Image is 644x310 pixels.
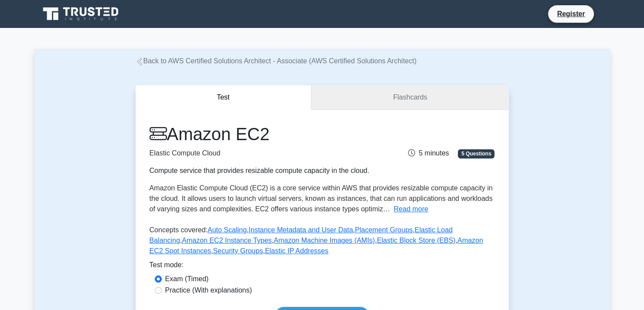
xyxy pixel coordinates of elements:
div: Test mode: [150,260,495,274]
label: Practice (With explanations) [165,285,252,296]
p: Concepts covered: , , , , , , , , , [150,225,495,260]
button: Read more [394,204,428,214]
a: Instance Metadata and User Data [249,226,353,234]
a: Security Groups [213,247,263,255]
a: Register [552,8,590,19]
label: Exam (Timed) [165,274,209,284]
a: Elastic Block Store (EBS) [377,237,456,244]
a: Amazon Machine Images (AMIs) [274,237,375,244]
a: Flashcards [311,85,508,110]
div: Compute service that provides resizable compute capacity in the cloud. [150,165,376,176]
a: Amazon EC2 Instance Types [182,237,272,244]
span: 5 Questions [458,149,494,158]
button: Test [136,85,312,110]
span: 5 minutes [408,149,449,157]
span: Amazon Elastic Compute Cloud (EC2) is a core service within AWS that provides resizable compute c... [150,184,493,213]
a: Back to AWS Certified Solutions Architect - Associate (AWS Certified Solutions Architect) [136,57,417,65]
a: Auto Scaling [208,226,247,234]
a: Placement Groups [355,226,413,234]
a: Elastic IP Addresses [265,247,329,255]
p: Elastic Compute Cloud [150,148,376,158]
h1: Amazon EC2 [150,124,376,145]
